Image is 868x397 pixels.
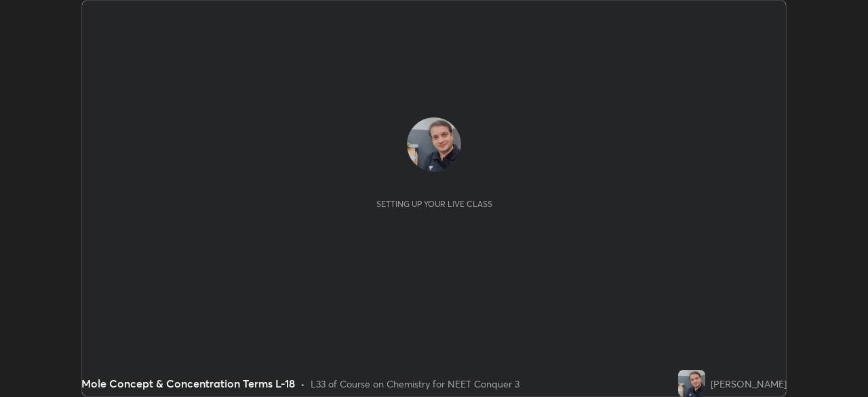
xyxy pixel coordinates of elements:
[300,377,305,391] div: •
[81,375,295,392] div: Mole Concept & Concentration Terms L-18
[678,370,705,397] img: fddf6cf3939e4568b1f7e55d744ec7a9.jpg
[407,117,461,172] img: fddf6cf3939e4568b1f7e55d744ec7a9.jpg
[311,377,519,391] div: L33 of Course on Chemistry for NEET Conquer 3
[711,377,787,391] div: [PERSON_NAME]
[376,199,492,209] div: Setting up your live class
